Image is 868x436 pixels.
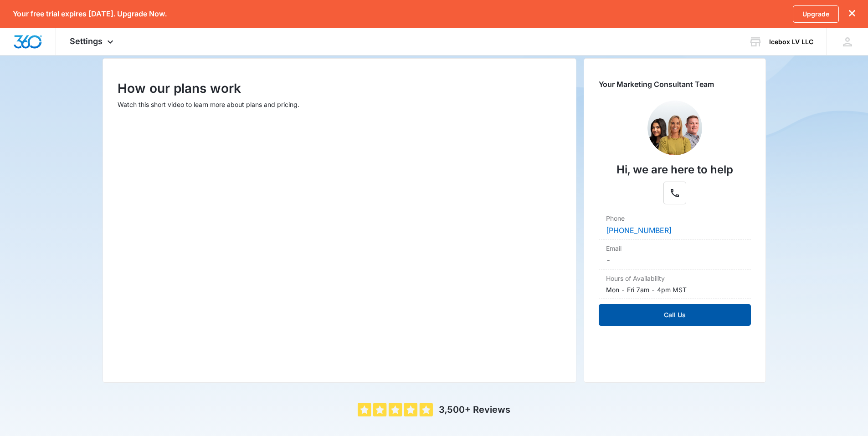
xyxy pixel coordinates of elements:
dt: Phone [606,213,744,223]
p: Hi, we are here to help [616,162,733,178]
div: account name [769,38,813,46]
button: Phone [663,182,686,204]
p: Watch this short video to learn more about plans and pricing. [118,100,561,109]
p: How our plans work [118,79,561,98]
p: Your free trial expires [DATE]. Upgrade Now. [13,10,167,18]
div: Settings [56,28,129,55]
p: Mon - Fri 7am - 4pm MST [606,285,687,294]
a: Upgrade [793,5,839,23]
div: Email- [599,240,751,270]
dd: - [606,255,744,266]
p: Your Marketing Consultant Team [599,79,751,90]
div: Hours of AvailabilityMon - Fri 7am - 4pm MST [599,270,751,299]
div: Phone[PHONE_NUMBER] [599,210,751,240]
a: [PHONE_NUMBER] [606,226,672,235]
span: Settings [70,36,103,46]
dt: Hours of Availability [606,274,744,283]
dt: Email [606,243,744,253]
button: Call Us [599,304,751,326]
iframe: How our plans work [118,118,561,368]
button: dismiss this dialog [849,10,855,18]
p: 3,500+ Reviews [439,403,510,416]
